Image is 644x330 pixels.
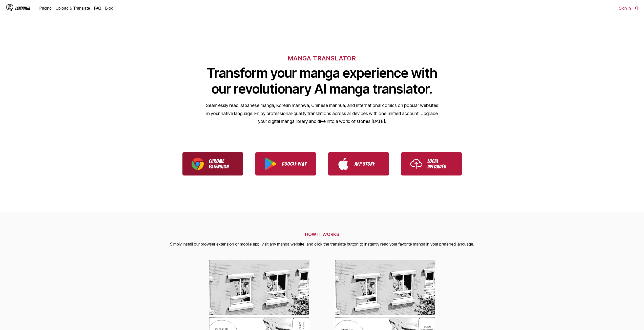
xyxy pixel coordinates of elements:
a: Use IsManga Local Uploader [401,152,462,175]
a: Pricing [39,6,52,11]
a: Upload & Translate [56,6,90,11]
img: Sign out [633,6,638,11]
p: Seamlessly read Japanese manga, Korean manhwa, Chinese manhua, and international comics on popula... [206,101,439,125]
p: Google Play [282,161,307,167]
a: Blog [105,6,113,11]
p: Chrome Extension [209,158,234,169]
p: Simply install our browser extension or mobile app, visit any manga website, and click the transl... [170,241,474,248]
img: IsManga Logo [6,4,13,11]
h2: HOW IT WORKS [170,232,474,237]
button: Sign In [619,6,638,11]
p: Local Uploader [427,158,453,169]
img: Chrome logo [192,158,204,170]
img: Google Play logo [264,158,277,170]
img: Upload icon [410,158,422,170]
img: App Store logo [337,158,349,170]
h1: Transform your manga experience with our revolutionary AI manga translator. [206,65,439,97]
div: IsManga [15,6,30,11]
a: Download IsManga Chrome Extension [182,152,243,175]
a: Download IsManga from App Store [328,152,389,175]
h6: MANGA TRANSLATOR [288,55,356,62]
a: IsManga LogoIsManga [6,4,39,12]
a: FAQ [94,6,101,11]
a: Download IsManga from Google Play [255,152,316,175]
p: App Store [355,161,380,167]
